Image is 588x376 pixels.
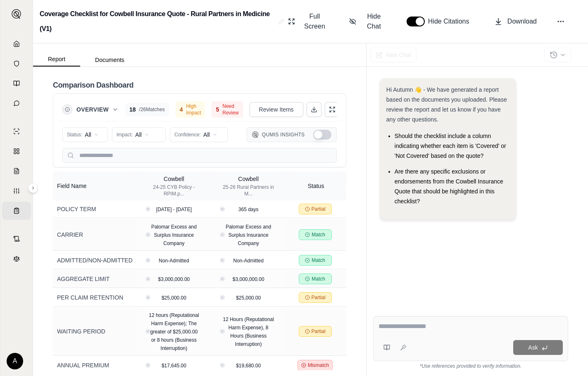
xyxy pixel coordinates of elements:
[226,224,271,246] span: Palomar Excess and Surplus Insurance Company
[149,312,199,351] span: 12 hours (Reputational Harm Expense); The greater of $25,000.00 or 8 hours (Business Interruption)
[186,103,201,116] span: High Impact
[395,168,503,205] span: Are there any specific exclusions or endorsements from the Cowbell Insurance Quote that should be...
[218,274,227,283] button: View confidence details
[144,184,204,197] div: 24-25 CYB Policy - RPIM.p...
[395,133,506,159] span: Should the checklist include a column indicating whether each item is 'Covered' or 'Not Covered' ...
[143,230,152,239] button: View confidence details
[8,6,25,22] button: Expand sidebar
[346,8,390,35] button: Hide Chat
[218,205,227,214] button: View confidence details
[236,295,261,301] span: $25,000.00
[219,184,278,197] div: 25-26 Rural Partners in M...
[129,105,136,114] span: 18
[85,131,91,139] span: All
[218,256,227,265] button: View confidence details
[139,106,165,113] span: / 26 Matches
[307,102,321,117] button: Download Excel
[373,361,568,369] div: *Use references provided to verify information.
[312,294,326,301] span: Partial
[507,17,537,26] span: Download
[57,205,133,213] div: POLICY TERM
[143,274,152,283] button: View confidence details
[252,131,259,138] img: Qumis Logo
[286,171,346,200] th: Status
[143,293,152,302] button: View confidence details
[57,361,133,369] div: ANNUAL PREMIUM
[2,202,31,220] a: Coverage Table
[76,105,109,114] span: Overview
[156,207,192,212] span: [DATE] - [DATE]
[216,105,219,114] span: 5
[2,162,31,180] a: Claim Coverage
[53,79,133,91] h2: Comparison Dashboard
[218,230,227,239] button: View confidence details
[143,256,152,265] button: View confidence details
[57,231,133,239] div: CARRIER
[53,171,137,200] th: Field Name
[117,131,133,138] span: Impact:
[300,12,329,31] span: Full Screen
[325,102,340,117] button: Expand Table
[112,127,166,142] button: Impact:All
[312,328,326,335] span: Partial
[2,182,31,200] a: Custom Report
[218,293,227,302] button: View confidence details
[162,295,186,301] span: $25,000.00
[2,74,31,93] a: Prompt Library
[57,327,133,336] div: WAITING PERIOD
[7,353,23,369] div: A
[203,131,210,139] span: All
[33,52,80,67] button: Report
[312,206,326,212] span: Partial
[218,361,227,370] button: View confidence details
[233,276,264,282] span: $3,000,000.00
[40,7,275,36] h2: Coverage Checklist for Cowbell Insurance Quote - Rural Partners in Medicine (V1)
[151,224,197,246] span: Palomar Excess and Surplus Insurance Company
[144,175,204,183] div: Cowbell
[2,94,31,112] a: Chat
[159,258,189,264] span: Non-Admitted
[12,9,21,19] img: Expand sidebar
[219,175,278,183] div: Cowbell
[312,257,325,264] span: Match
[67,131,82,138] span: Status:
[180,105,183,114] span: 4
[312,276,325,282] span: Match
[259,105,294,114] span: Review Items
[57,256,133,264] div: ADMITTED/NON-ADMITTED
[222,103,238,116] span: Need Review
[2,142,31,160] a: Policy Comparisons
[80,53,139,67] button: Documents
[76,105,119,114] button: Overview
[28,183,38,193] button: Expand sidebar
[2,35,31,53] a: Home
[62,127,108,142] button: Status:All
[428,17,474,26] span: Hide Citations
[2,230,31,248] a: Contract Analysis
[135,131,142,139] span: All
[386,86,507,123] span: Hi Autumn 👋 - We have generated a report based on the documents you uploaded. Please review the r...
[174,131,201,138] span: Confidence:
[170,127,228,142] button: Confidence:All
[143,361,152,370] button: View confidence details
[285,8,333,35] button: Full Screen
[143,205,152,214] button: View confidence details
[218,327,227,336] button: View confidence details
[262,131,305,138] span: Qumis Insights
[528,344,538,351] span: Ask
[162,363,186,369] span: $17,645.00
[2,250,31,268] a: Legal Search Engine
[250,102,303,117] button: Review Items
[513,340,563,355] button: Ask
[57,275,133,283] div: AGGREGATE LIMIT
[223,317,274,347] span: 12 Hours (Reputational Harm Expense), 8 Hours (Business Interruption)
[2,122,31,140] a: Single Policy
[238,207,259,212] span: 365 days
[158,276,190,282] span: $3,000,000.00
[361,12,387,31] span: Hide Chat
[143,327,152,336] button: View confidence details
[491,13,540,30] button: Download
[236,363,261,369] span: $19,680.00
[308,362,329,369] span: Mismatch
[57,293,133,302] div: PER CLAIM RETENTION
